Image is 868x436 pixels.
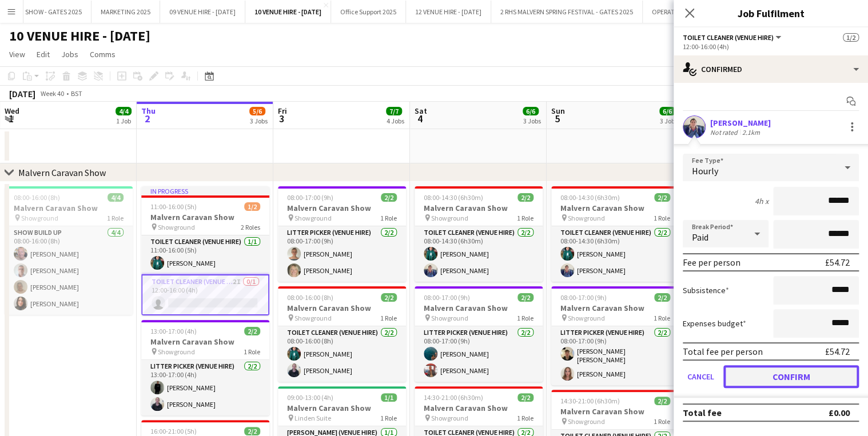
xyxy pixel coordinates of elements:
span: 3 [276,112,287,125]
span: Showground [294,314,332,322]
span: Comms [90,49,116,59]
button: Toilet Cleaner (Venue Hire) [683,33,783,42]
span: 08:00-17:00 (9h) [424,293,470,302]
div: 3 Jobs [660,117,678,125]
span: 08:00-14:30 (6h30m) [560,193,620,202]
span: 7/7 [386,107,402,115]
span: Toilet Cleaner (Venue Hire) [683,33,774,42]
span: 08:00-17:00 (9h) [287,193,333,202]
span: 1 Role [517,214,533,222]
div: Not rated [710,128,740,137]
h3: Malvern Caravan Show [278,403,406,413]
button: 10 VENUE HIRE - [DATE] [245,1,331,23]
app-card-role: Show Build Up4/408:00-16:00 (8h)[PERSON_NAME][PERSON_NAME][PERSON_NAME][PERSON_NAME] [5,226,133,315]
div: BST [71,89,82,98]
div: Confirmed [674,55,868,83]
app-job-card: 08:00-16:00 (8h)4/4Malvern Caravan Show Showground1 RoleShow Build Up4/408:00-16:00 (8h)[PERSON_N... [5,186,133,315]
app-job-card: 08:00-14:30 (6h30m)2/2Malvern Caravan Show Showground1 RoleToilet Cleaner (Venue Hire)2/208:00-14... [551,186,679,282]
app-card-role: Toilet Cleaner (Venue Hire)2/208:00-14:30 (6h30m)[PERSON_NAME][PERSON_NAME] [415,226,543,282]
h1: 10 VENUE HIRE - [DATE] [9,27,150,45]
div: 2.1km [740,128,762,137]
span: 2/2 [517,393,533,402]
h3: Malvern Caravan Show [551,406,679,417]
h3: Malvern Caravan Show [551,303,679,313]
span: 4/4 [107,193,124,202]
span: Showground [568,214,605,222]
span: 4/4 [116,107,132,115]
a: View [5,47,30,62]
app-job-card: 08:00-17:00 (9h)2/2Malvern Caravan Show Showground1 RoleLitter Picker (Venue Hire)2/208:00-17:00 ... [278,186,406,282]
div: 08:00-17:00 (9h)2/2Malvern Caravan Show Showground1 RoleLitter Picker (Venue Hire)2/208:00-17:00 ... [415,286,543,382]
button: Office Support 2025 [331,1,406,23]
span: 1/1 [381,393,397,402]
span: 2/2 [244,427,260,435]
span: 1 Role [517,314,533,322]
span: Showground [431,314,468,322]
span: 1/2 [244,202,260,211]
span: Paid [692,231,708,243]
button: MARKETING 2025 [91,1,160,23]
span: 08:00-16:00 (8h) [14,193,60,202]
span: 2/2 [654,397,670,405]
span: Showground [294,214,332,222]
div: Fee per person [683,257,740,268]
span: 2/2 [654,293,670,302]
div: 3 Jobs [523,117,541,125]
span: 1 Role [380,414,397,422]
span: 6/6 [523,107,539,115]
span: 2/2 [244,327,260,335]
span: Fri [278,106,287,116]
button: Cancel [683,365,719,388]
app-job-card: 13:00-17:00 (4h)2/2Malvern Caravan Show Showground1 RoleLitter Picker (Venue Hire)2/213:00-17:00 ... [141,320,269,415]
span: 08:00-16:00 (8h) [287,293,333,302]
span: 2 [140,112,156,125]
span: Showground [568,417,605,426]
div: £54.72 [825,346,850,357]
app-card-role: Litter Picker (Venue Hire)2/208:00-17:00 (9h)[PERSON_NAME][PERSON_NAME] [278,226,406,282]
span: 16:00-21:00 (5h) [150,427,197,435]
h3: Malvern Caravan Show [415,403,543,413]
span: Showground [158,223,195,231]
span: 13:00-17:00 (4h) [150,327,197,335]
div: 08:00-16:00 (8h)2/2Malvern Caravan Show Showground1 RoleToilet Cleaner (Venue Hire)2/208:00-16:00... [278,286,406,382]
span: Week 40 [38,89,66,98]
div: 4 Jobs [387,117,404,125]
span: Showground [21,214,58,222]
div: [PERSON_NAME] [710,118,771,128]
app-job-card: 08:00-14:30 (6h30m)2/2Malvern Caravan Show Showground1 RoleToilet Cleaner (Venue Hire)2/208:00-14... [415,186,543,282]
span: 1 [3,112,19,125]
h3: Malvern Caravan Show [5,203,133,213]
app-job-card: In progress11:00-16:00 (5h)1/2Malvern Caravan Show Showground2 RolesToilet Cleaner (Venue Hire)1/... [141,186,269,315]
button: 12 VENUE HIRE - [DATE] [406,1,491,23]
h3: Malvern Caravan Show [415,303,543,313]
div: Total fee [683,407,722,418]
div: Malvern Caravan Show [18,167,106,178]
div: In progress [141,186,269,195]
h3: Malvern Caravan Show [141,212,269,222]
span: 1 Role [380,214,397,222]
span: Edit [37,49,50,59]
span: 1 Role [380,314,397,322]
a: Jobs [57,47,83,62]
div: 4h x [755,196,769,206]
span: 1 Role [107,214,124,222]
button: 09 VENUE HIRE - [DATE] [160,1,245,23]
span: Sun [551,106,565,116]
div: Total fee per person [683,346,763,357]
span: View [9,49,25,59]
app-card-role: Litter Picker (Venue Hire)2/208:00-17:00 (9h)[PERSON_NAME][PERSON_NAME] [415,326,543,382]
div: 3 Jobs [250,117,268,125]
span: Linden Suite [294,414,331,422]
span: 2/2 [517,293,533,302]
span: Showground [431,214,468,222]
span: 09:00-13:00 (4h) [287,393,333,402]
app-job-card: 08:00-17:00 (9h)2/2Malvern Caravan Show Showground1 RoleLitter Picker (Venue Hire)2/208:00-17:00 ... [551,286,679,385]
span: 5/6 [249,107,265,115]
app-card-role: Toilet Cleaner (Venue Hire)2I0/112:00-16:00 (4h) [141,274,269,315]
